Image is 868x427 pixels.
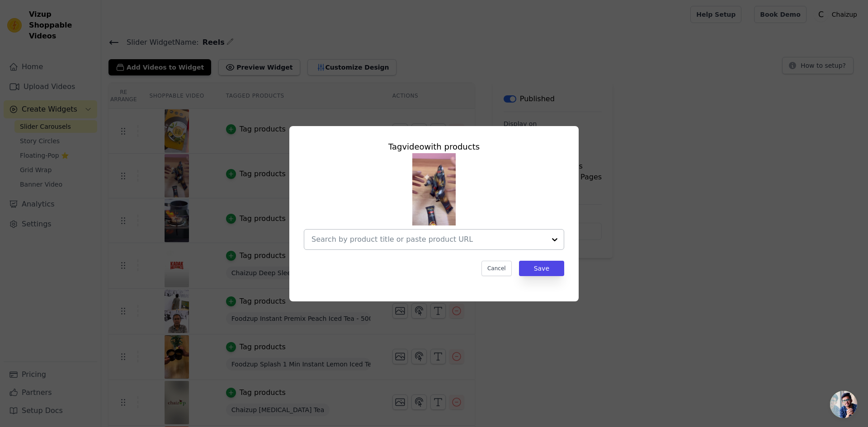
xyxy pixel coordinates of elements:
img: tn-39f4ef7024ef4ec7a61c8f2adee8cd48.png [412,153,456,225]
button: Cancel [481,261,512,276]
input: Search by product title or paste product URL [311,234,546,245]
button: Save [519,261,564,276]
div: Tag video with products [304,141,564,153]
div: Open chat [830,391,857,418]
